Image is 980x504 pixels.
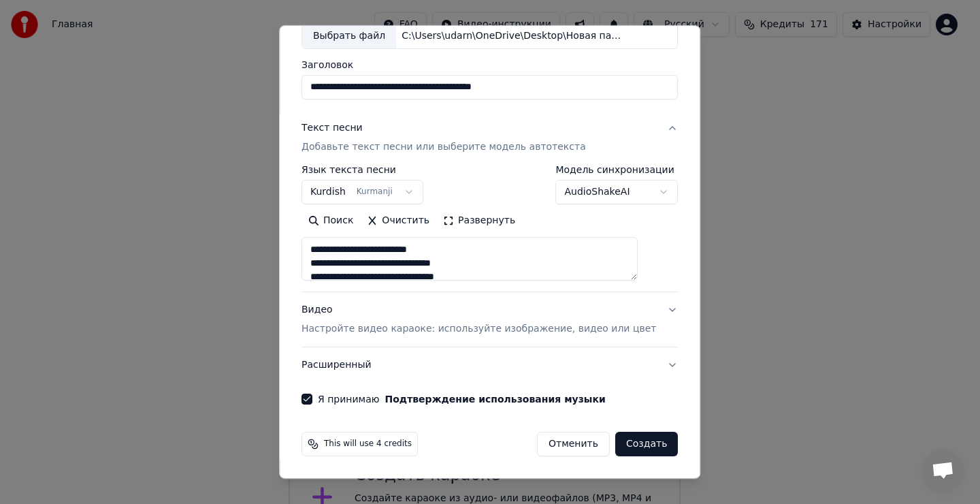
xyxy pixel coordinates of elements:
[302,24,396,48] div: Выбрать файл
[361,210,437,232] button: Очистить
[301,60,678,69] label: Заголовок
[301,140,586,154] p: Добавьте текст песни или выберите модель автотекста
[301,347,678,383] button: Расширенный
[301,165,678,292] div: Текст песниДобавьте текст песни или выберите модель автотекста
[301,292,678,347] button: ВидеоНастройте видео караоке: используйте изображение, видео или цвет
[556,165,679,174] label: Модель синхронизации
[615,432,678,456] button: Создать
[301,110,678,165] button: Текст песниДобавьте текст песни или выберите модель автотекста
[324,439,412,450] span: This will use 4 credits
[301,322,656,336] p: Настройте видео караоке: используйте изображение, видео или цвет
[301,121,363,135] div: Текст песни
[396,29,627,43] div: C:\Users\udarn\OneDrive\Desktop\Новая папка\Kurdi disco . Автор . [PERSON_NAME].mp4
[301,210,360,232] button: Поиск
[537,432,610,456] button: Отменить
[318,394,606,404] label: Я принимаю
[385,394,606,404] button: Я принимаю
[301,165,423,174] label: Язык текста песни
[436,210,522,232] button: Развернуть
[301,303,656,336] div: Видео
